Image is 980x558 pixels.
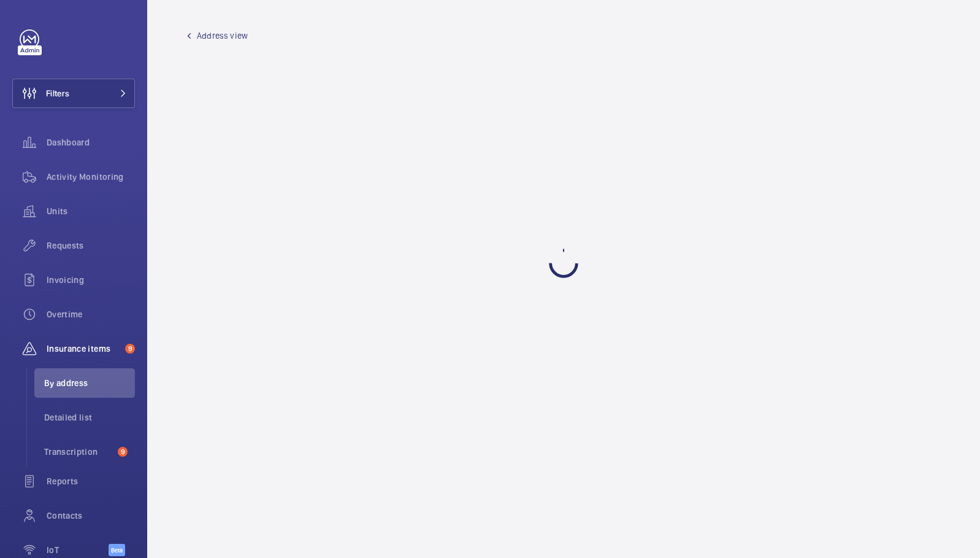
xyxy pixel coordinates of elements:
span: Address view [197,29,248,42]
span: 9 [118,447,128,457]
span: Contacts [47,510,135,522]
span: Filters [46,87,69,99]
span: IoT [47,544,109,556]
button: Filters [12,79,135,108]
span: Overtime [47,308,135,320]
span: Invoicing [47,274,135,286]
span: Beta [109,544,125,556]
span: Detailed list [44,411,135,424]
span: 9 [125,344,135,354]
span: Insurance items [47,343,120,355]
span: Reports [47,475,135,487]
span: Units [47,205,135,217]
span: Dashboard [47,136,135,149]
span: Requests [47,239,135,252]
span: Transcription [44,446,113,458]
span: Activity Monitoring [47,171,135,183]
span: By address [44,377,135,389]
